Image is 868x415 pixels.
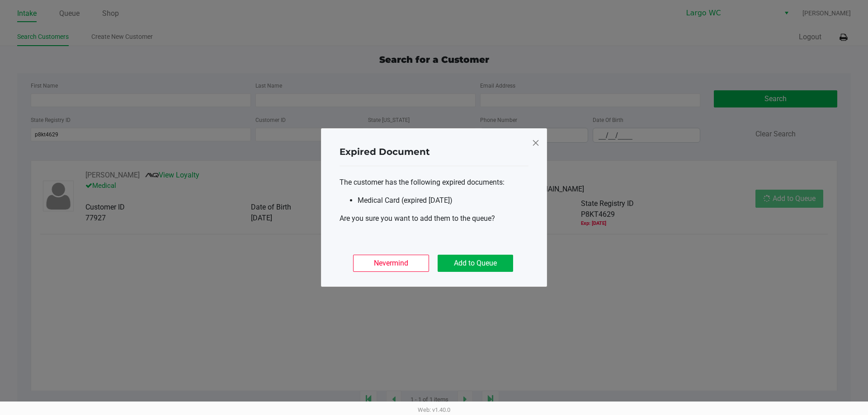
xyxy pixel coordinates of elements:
[438,255,513,272] button: Add to Queue
[418,406,450,413] span: Web: v1.40.0
[340,177,528,188] p: The customer has the following expired documents:
[353,255,429,272] button: Nevermind
[340,145,430,159] h4: Expired Document
[340,213,528,224] p: Are you sure you want to add them to the queue?
[358,195,528,206] li: Medical Card (expired [DATE])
